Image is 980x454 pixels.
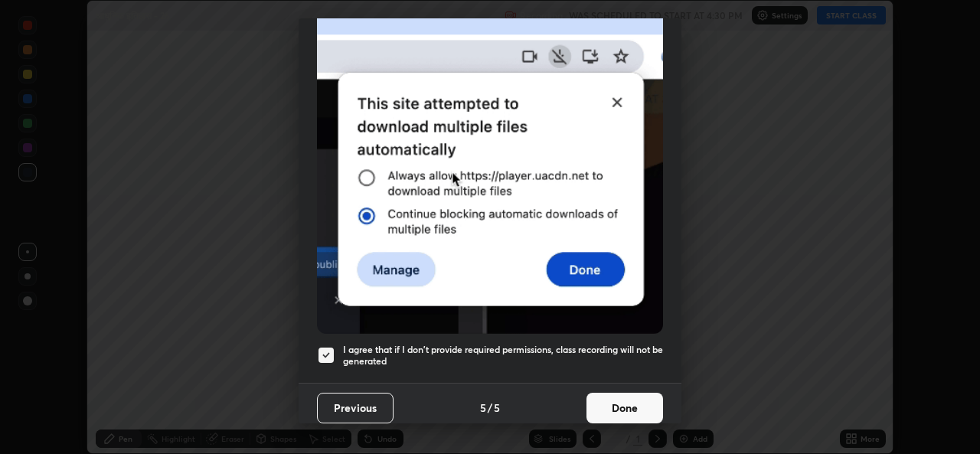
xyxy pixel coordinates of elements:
[586,393,663,423] button: Done
[317,393,394,423] button: Previous
[343,344,663,367] h5: I agree that if I don't provide required permissions, class recording will not be generated
[494,400,500,416] h4: 5
[488,400,492,416] h4: /
[480,400,486,416] h4: 5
